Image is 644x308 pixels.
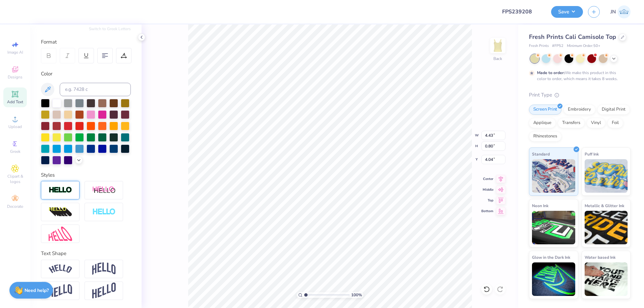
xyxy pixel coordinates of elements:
img: Glow in the Dark Ink [532,262,575,296]
span: JN [610,8,616,16]
span: Fresh Prints [529,43,549,49]
span: Decorate [7,204,23,209]
span: Clipart & logos [3,174,27,184]
img: Stroke [49,186,72,194]
img: Shadow [92,186,116,194]
img: Rise [92,283,116,299]
span: Upload [8,124,22,129]
img: Back [491,39,504,52]
img: Metallic & Glitter Ink [585,211,628,244]
div: Color [41,70,131,78]
div: Rhinestones [529,131,561,141]
span: Standard [532,150,550,158]
span: Image AI [7,50,23,55]
img: Flag [49,284,72,297]
strong: Need help? [24,287,49,294]
strong: Made to order: [537,70,565,75]
img: Puff Ink [585,159,628,193]
a: JN [610,5,631,18]
span: Metallic & Glitter Ink [585,202,624,209]
div: Foil [607,118,623,128]
div: Styles [41,171,131,179]
span: Greek [10,149,20,154]
div: Vinyl [587,118,605,128]
span: Glow in the Dark Ink [532,254,570,261]
div: Print Type [529,91,631,99]
img: Arc [49,264,72,273]
div: Transfers [558,118,585,128]
span: # FP52 [552,43,563,49]
input: e.g. 7428 c [60,83,131,96]
span: Minimum Order: 50 + [567,43,600,49]
span: Fresh Prints Cali Camisole Top [529,33,616,41]
span: Top [481,198,493,203]
div: Back [493,56,502,62]
button: Save [551,6,583,18]
input: Untitled Design [497,5,546,18]
div: Text Shape [41,250,131,257]
div: Embroidery [563,105,595,115]
span: Designs [8,74,22,80]
div: Applique [529,118,556,128]
span: Center [481,177,493,181]
span: Middle [481,187,493,192]
span: 100 % [351,292,362,298]
img: Neon Ink [532,211,575,244]
span: Water based Ink [585,254,615,261]
div: Format [41,38,131,46]
img: Water based Ink [585,262,628,296]
div: Digital Print [597,105,630,115]
button: Switch to Greek Letters [89,26,131,32]
img: Free Distort [49,227,72,241]
img: Jacky Noya [618,5,631,18]
img: Negative Space [92,208,116,216]
div: Screen Print [529,105,561,115]
div: We make this product in this color to order, which means it takes 8 weeks. [537,70,620,82]
span: Puff Ink [585,150,599,158]
span: Neon Ink [532,202,548,209]
img: 3d Illusion [49,207,72,218]
span: Add Text [7,99,23,105]
img: Arch [92,262,116,275]
img: Standard [532,159,575,193]
span: Bottom [481,209,493,213]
